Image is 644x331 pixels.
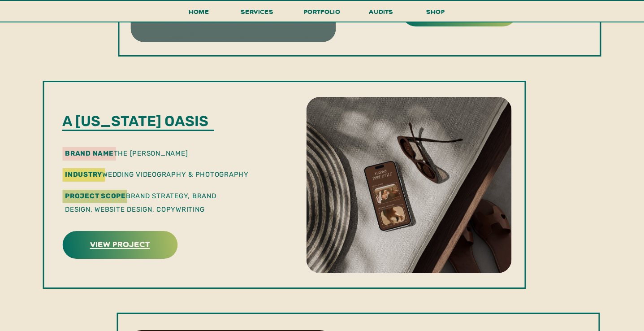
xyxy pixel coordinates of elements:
[238,6,276,22] a: services
[65,149,114,157] b: brand name
[301,6,343,22] a: portfolio
[65,169,268,178] p: wedding videography & photography
[65,170,102,179] b: industry
[65,192,126,200] b: Project Scope
[64,237,176,251] a: view project
[241,7,273,16] span: services
[414,6,457,22] a: shop
[368,6,395,22] a: audits
[185,6,213,22] a: Home
[62,112,232,131] p: A [US_STATE] oasis
[65,189,234,213] p: Brand Strategy, Brand Design, Website Design, Copywriting
[403,5,515,19] a: view project
[65,148,197,157] p: the [PERSON_NAME]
